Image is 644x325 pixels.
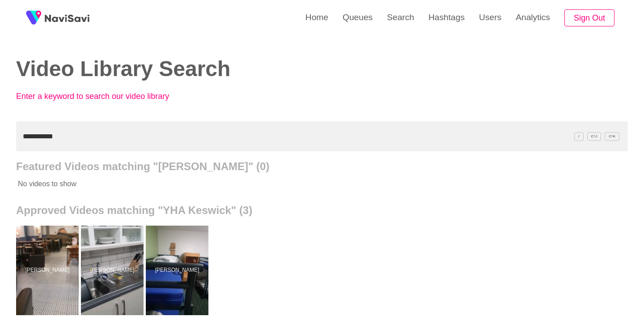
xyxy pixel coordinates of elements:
span: C^J [587,132,602,141]
span: C^K [605,132,619,141]
a: [PERSON_NAME]YHA Keswick [16,226,81,315]
p: No videos to show [16,173,567,195]
h2: Featured Videos matching "[PERSON_NAME]" (0) [16,160,628,173]
span: / [574,132,583,141]
a: [PERSON_NAME]YHA Keswick [81,226,146,315]
img: fireSpot [22,7,45,29]
h2: Approved Videos matching "YHA Keswick" (3) [16,204,628,217]
p: Enter a keyword to search our video library [16,92,213,101]
img: fireSpot [45,13,89,22]
a: [PERSON_NAME]YHA Keswick [146,226,211,315]
button: Sign Out [564,9,614,27]
h2: Video Library Search [16,57,309,81]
